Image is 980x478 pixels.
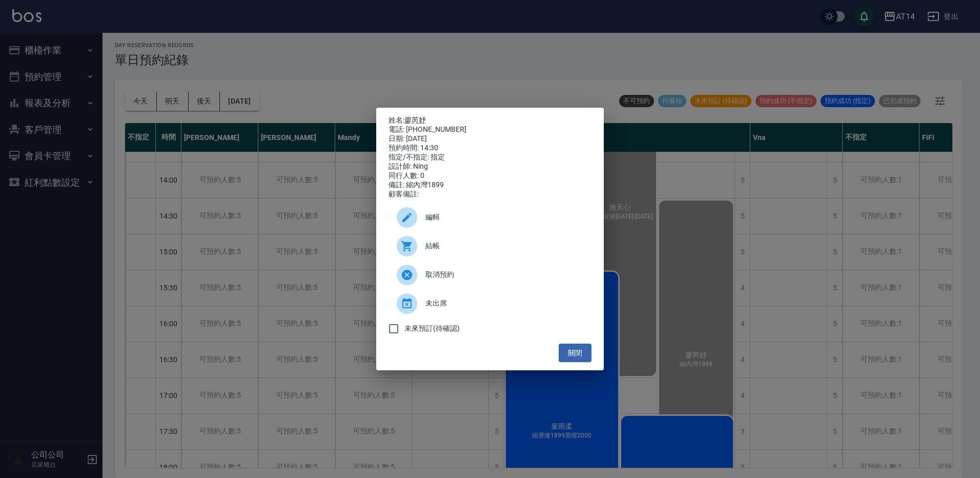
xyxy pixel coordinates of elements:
div: 預約時間: 14:30 [389,144,591,153]
div: 日期: [DATE] [389,134,591,144]
button: 關閉 [559,344,591,363]
div: 未出席 [389,289,591,318]
span: 結帳 [425,241,583,251]
a: 結帳 [389,232,591,261]
div: 同行人數: 0 [389,171,591,181]
div: 取消預約 [389,261,591,289]
div: 設計師: Ning [389,162,591,171]
p: 姓名: [389,116,591,125]
div: 指定/不指定: 指定 [389,153,591,162]
div: 編輯 [389,203,591,232]
span: 未出席 [425,298,583,309]
span: 編輯 [425,212,583,223]
div: 備註: 縮內灣1899 [389,181,591,190]
div: 顧客備註: [389,190,591,199]
a: 廖芮妤 [404,116,426,124]
span: 未來預訂(待確認) [404,323,460,334]
span: 取消預約 [425,269,583,280]
div: 電話: [PHONE_NUMBER] [389,125,591,134]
